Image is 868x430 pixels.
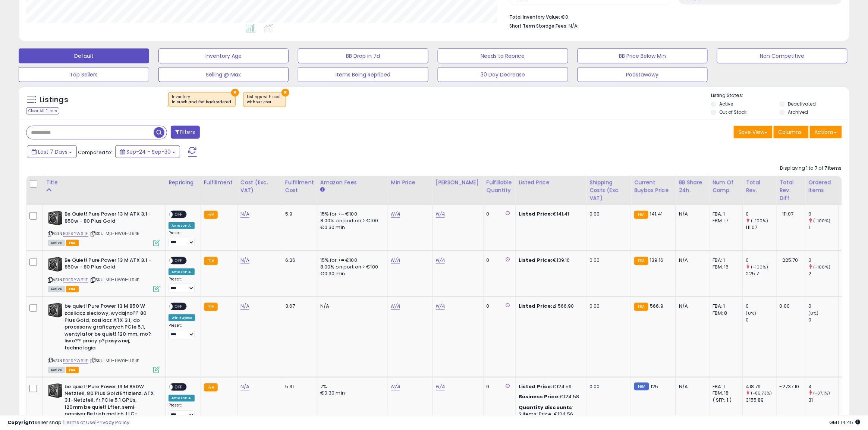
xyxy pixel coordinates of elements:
[569,22,578,29] span: N/A
[66,286,79,292] span: FBA
[780,179,802,202] div: Total Rev. Diff.
[19,67,149,82] button: Top Sellers
[115,145,180,158] button: Sep-24 - Sep-30
[436,210,445,218] a: N/A
[634,179,673,194] div: Current Buybox Price
[679,303,704,310] div: N/A
[779,128,802,136] span: Columns
[298,67,428,82] button: Items Being Repriced
[734,126,773,138] button: Save View
[519,383,553,390] b: Listed Price:
[204,303,218,311] small: FBA
[713,303,737,310] div: FBA: 1
[519,179,583,186] div: Listed Price
[679,257,704,264] div: N/A
[713,383,737,390] div: FBA: 1
[650,257,664,264] span: 139.16
[285,303,311,310] div: 3.67
[169,323,195,340] div: Preset:
[126,148,171,156] span: Sep-24 - Sep-30
[510,14,560,20] b: Total Inventory Value:
[746,179,773,194] div: Total Rev.
[320,211,382,217] div: 15% for <= €100
[751,390,772,396] small: (-86.73%)
[172,100,232,105] div: in stock and fba backordered
[391,383,400,390] a: N/A
[519,257,581,264] div: €139.16
[780,211,799,217] div: -111.07
[746,270,776,277] div: 225.7
[808,257,839,264] div: 0
[169,179,198,186] div: Repricing
[746,224,776,231] div: 111.07
[651,383,658,390] span: 125
[713,390,737,397] div: FBM: 18
[204,179,234,186] div: Fulfillment
[48,286,65,292] span: All listings currently available for purchase on Amazon
[650,210,663,217] span: 141.41
[391,302,400,310] a: N/A
[713,217,737,224] div: FBM: 17
[634,211,648,219] small: FBA
[48,303,160,372] div: ASIN:
[89,277,139,283] span: | SKU: MU-HW01-U94E
[519,393,560,401] b: Business Price:
[519,302,553,310] b: Listed Price:
[719,101,733,107] label: Active
[320,270,382,277] div: €0.30 min
[240,257,249,264] a: N/A
[65,383,155,427] b: be quiet! Pure Power 13 M 850W Netzteil, 80 Plus Gold Effizienz, ATX 3.1-Netzteil, fr PCIe 5.1 GP...
[746,310,757,316] small: (0%)
[808,397,839,404] div: 31
[63,358,88,364] a: B0F9YW611F
[48,303,63,318] img: 51NcpqwxV1L._SL40_.jpg
[169,269,195,275] div: Amazon AI
[169,222,195,229] div: Amazon AI
[48,367,65,373] span: All listings currently available for purchase on Amazon
[285,257,311,264] div: 6.26
[19,48,149,63] button: Default
[830,419,861,426] span: 2025-10-8 14:45 GMT
[204,383,218,392] small: FBA
[320,186,325,193] small: Amazon Fees.
[589,257,625,264] div: 0.00
[713,264,737,270] div: FBM: 16
[808,224,839,231] div: 1
[751,218,768,224] small: (-100%)
[808,270,839,277] div: 2
[808,383,839,390] div: 4
[713,257,737,264] div: FBA: 1
[65,211,155,226] b: Be Quiet! Pure Power 13 M ATX 3.1 - 850w - 80 Plus Gold
[808,303,839,310] div: 0
[97,419,129,426] a: Privacy Policy
[231,89,239,97] button: ×
[519,405,581,411] div: :
[780,165,842,172] div: Displaying 1 to 7 of 7 items
[589,211,625,217] div: 0.00
[320,257,382,264] div: 15% for <= €100
[713,310,737,317] div: FBM: 8
[320,303,382,310] div: N/A
[808,310,819,316] small: (0%)
[285,383,311,390] div: 5.31
[247,100,282,105] div: without cost
[510,12,836,21] li: €0
[38,148,67,156] span: Last 7 Days
[158,67,289,82] button: Selling @ Max
[40,95,68,105] h5: Listings
[48,257,160,292] div: ASIN:
[391,210,400,218] a: N/A
[788,109,808,115] label: Archived
[89,230,139,236] span: | SKU: MU-HW01-U94E
[746,383,776,390] div: 418.79
[320,179,385,186] div: Amazon Fees
[519,394,581,401] div: €124.58
[813,264,830,270] small: (-100%)
[487,257,510,264] div: 0
[247,94,282,105] span: Listings with cost :
[578,67,708,82] button: Podstawowy
[813,390,830,396] small: (-87.1%)
[89,358,139,364] span: | SKU: MU-HW01-U94E
[808,179,836,194] div: Ordered Items
[436,302,445,310] a: N/A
